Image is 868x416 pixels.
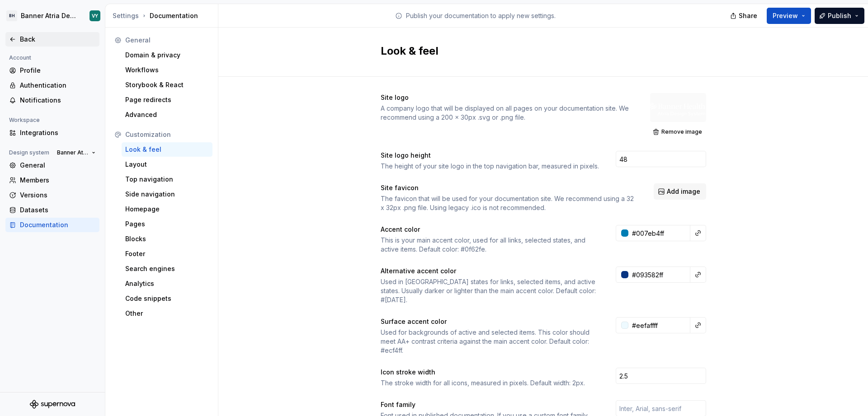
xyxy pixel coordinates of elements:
a: Members [5,173,99,187]
button: Share [726,8,763,24]
input: 28 [616,151,706,167]
div: Storybook & React [125,80,209,89]
a: Profile [5,63,99,78]
a: Blocks [122,232,212,246]
div: Versions [20,191,96,200]
button: Add image [654,183,706,200]
span: Add image [667,187,700,196]
a: General [5,158,99,173]
div: Top navigation [125,175,209,184]
div: Advanced [125,110,209,119]
div: Account [5,52,35,63]
div: Used for backgrounds of active and selected items. This color should meet AA+ contrast criteria a... [381,328,599,355]
a: Advanced [122,108,212,122]
button: Remove image [650,126,706,138]
a: Code snippets [122,291,212,306]
div: Banner Atria Design System [21,11,79,20]
div: Used in [GEOGRAPHIC_DATA] states for links, selected items, and active states. Usually darker or ... [381,277,599,304]
a: Search engines [122,262,212,276]
button: BHBanner Atria Design SystemVY [2,6,103,26]
a: Side navigation [122,187,212,201]
div: Icon stroke width [381,368,599,377]
h2: Look & feel [381,44,695,58]
a: Authentication [5,78,99,93]
div: Footer [125,249,209,258]
div: Accent color [381,225,599,234]
svg: Supernova Logo [30,400,75,409]
a: Layout [122,157,212,172]
a: Storybook & React [122,78,212,92]
a: Domain & privacy [122,48,212,62]
a: Homepage [122,202,212,216]
a: Look & feel [122,142,212,157]
input: e.g. #000000 [628,266,690,283]
div: Other [125,309,209,318]
input: 2 [616,368,706,384]
a: Integrations [5,126,99,140]
a: Page redirects [122,93,212,107]
span: Share [739,11,757,20]
div: Layout [125,160,209,169]
a: Versions [5,188,99,202]
input: e.g. #000000 [628,225,690,241]
div: Homepage [125,205,209,214]
div: Side navigation [125,190,209,199]
a: Notifications [5,93,99,108]
div: Authentication [20,81,96,90]
div: The favicon that will be used for your documentation site. We recommend using a 32 x 32px .png fi... [381,194,637,212]
a: Pages [122,217,212,231]
p: Publish your documentation to apply new settings. [406,11,556,20]
a: Top navigation [122,172,212,187]
div: Surface accent color [381,317,599,326]
div: Integrations [20,128,96,137]
div: Customization [125,130,209,139]
div: The stroke width for all icons, measured in pixels. Default width: 2px. [381,379,599,388]
div: Analytics [125,279,209,288]
div: Design system [5,147,53,158]
div: Documentation [20,220,96,229]
div: Notifications [20,96,96,105]
div: General [125,36,209,45]
div: Pages [125,220,209,229]
a: Documentation [5,218,99,232]
div: Documentation [113,11,214,20]
div: Blocks [125,234,209,243]
a: Analytics [122,276,212,291]
div: The height of your site logo in the top navigation bar, measured in pixels. [381,162,599,171]
span: Banner Atria Design System [57,149,88,156]
a: Other [122,306,212,321]
input: e.g. #000000 [628,317,690,333]
div: Font family [381,400,599,409]
a: Datasets [5,203,99,217]
div: General [20,161,96,170]
span: Remove image [661,128,702,136]
div: Datasets [20,206,96,215]
div: Members [20,176,96,185]
div: Back [20,35,96,44]
div: Profile [20,66,96,75]
div: Workflows [125,65,209,75]
span: Preview [773,11,798,20]
a: Footer [122,247,212,261]
div: Page redirects [125,95,209,104]
div: A company logo that will be displayed on all pages on your documentation site. We recommend using... [381,104,634,122]
div: Alternative accent color [381,266,599,276]
button: Publish [815,8,864,24]
div: Code snippets [125,294,209,303]
div: Domain & privacy [125,51,209,60]
div: Look & feel [125,145,209,154]
button: Settings [113,11,139,20]
a: Back [5,32,99,47]
button: Preview [767,8,811,24]
div: Site logo height [381,151,599,160]
div: Search engines [125,264,209,273]
div: BH [6,10,17,21]
div: Site logo [381,93,634,102]
div: This is your main accent color, used for all links, selected states, and active items. Default co... [381,236,599,254]
div: Workspace [5,115,43,126]
div: VY [92,12,98,19]
span: Publish [828,11,851,20]
div: Site favicon [381,183,637,192]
